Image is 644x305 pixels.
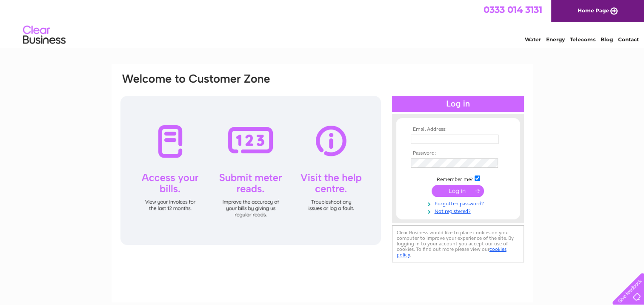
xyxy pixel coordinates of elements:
[409,127,507,132] th: Email Address:
[411,199,507,207] a: Forgotten password?
[546,36,565,43] a: Energy
[525,36,541,43] a: Water
[23,22,66,48] img: logo.png
[411,207,507,215] a: Not registered?
[570,36,595,43] a: Telecoms
[121,5,524,41] div: Clear Business is a trading name of Verastar Limited (registered in [GEOGRAPHIC_DATA] No. 3667643...
[484,4,542,15] a: 0333 014 3131
[397,246,507,258] a: cookies policy
[618,36,639,43] a: Contact
[392,225,524,262] div: Clear Business would like to place cookies on your computer to improve your experience of the sit...
[409,174,507,183] td: Remember me?
[601,36,613,43] a: Blog
[432,185,484,197] input: Submit
[409,150,507,156] th: Password:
